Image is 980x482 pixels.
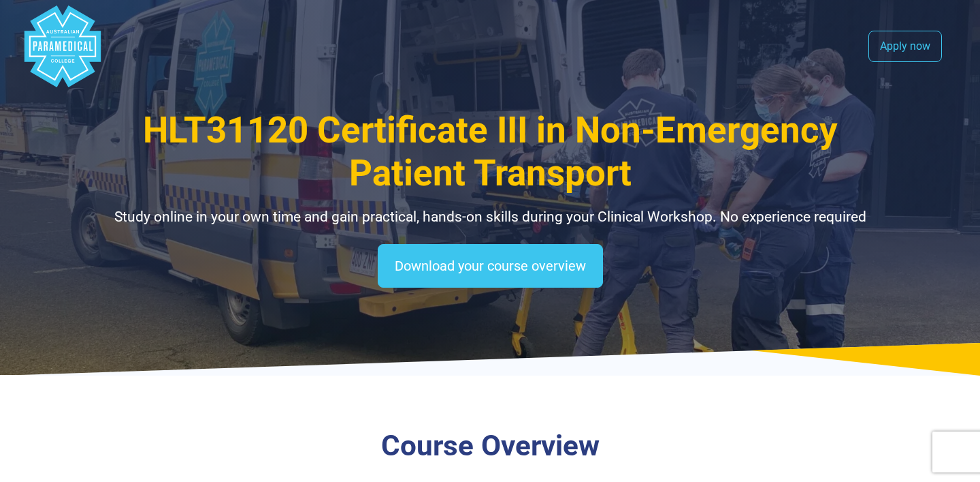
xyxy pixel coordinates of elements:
[92,429,888,464] h3: Course Overview
[22,5,103,87] div: Australian Paramedical College
[143,109,838,194] span: HLT31120 Certificate III in Non-Emergency Patient Transport
[868,31,942,62] a: Apply now
[92,207,888,228] p: Study online in your own time and gain practical, hands-on skills during your Clinical Workshop. ...
[378,244,603,288] a: Download your course overview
